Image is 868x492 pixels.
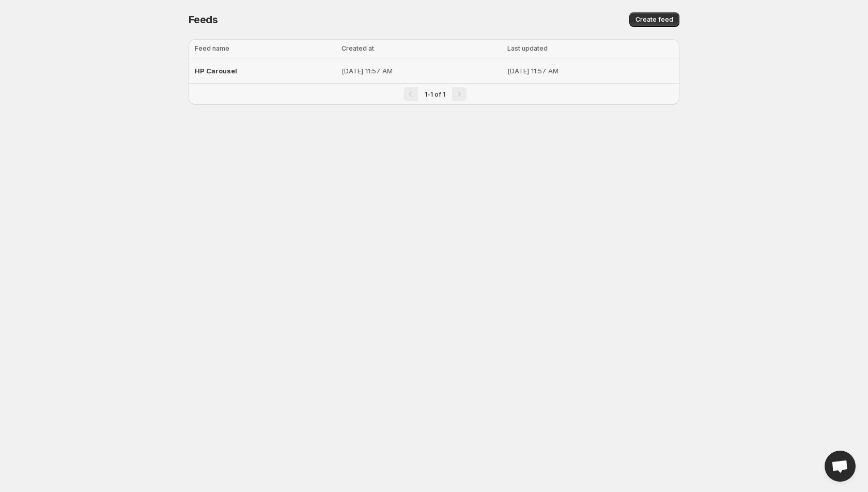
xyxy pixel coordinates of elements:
span: Create feed [636,16,673,24]
span: 1-1 of 1 [425,90,445,98]
p: [DATE] 11:57 AM [342,66,501,76]
p: [DATE] 11:57 AM [507,66,673,76]
span: Feeds [189,13,218,26]
span: Feed name [195,44,229,52]
span: Last updated [507,44,548,52]
nav: Pagination [189,83,679,104]
span: Created at [342,44,374,52]
span: HP Carousel [195,67,237,75]
a: Open chat [825,451,856,482]
button: Create feed [629,12,679,27]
